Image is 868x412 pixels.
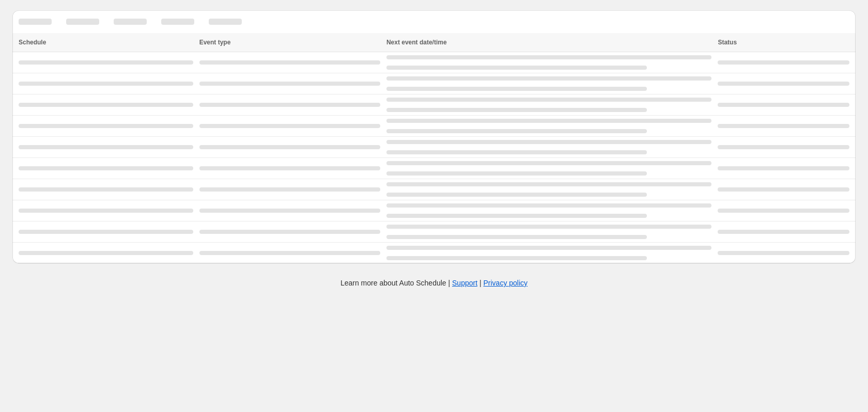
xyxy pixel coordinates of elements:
a: Support [452,279,477,287]
span: Status [718,39,737,46]
span: Schedule [19,39,46,46]
span: Next event date/time [386,39,447,46]
p: Learn more about Auto Schedule | | [340,278,528,288]
a: Privacy policy [484,279,528,287]
span: Event type [199,39,231,46]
